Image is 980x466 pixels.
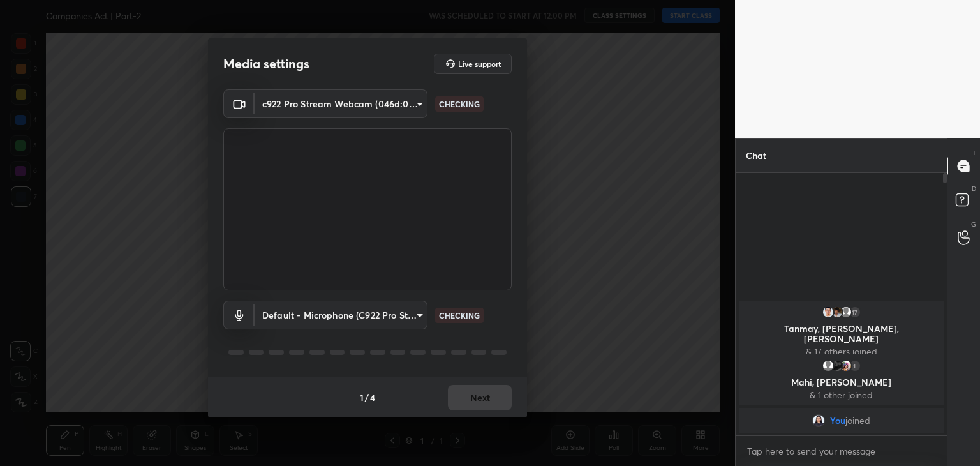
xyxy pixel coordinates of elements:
[370,391,375,404] h4: 4
[746,390,936,400] p: & 1 other joined
[365,391,369,404] h4: /
[822,306,835,319] img: 14a880d005364e629a651db6cd6ebca9.jpg
[840,306,852,319] img: default.png
[223,56,309,72] h2: Media settings
[255,89,427,118] div: c922 Pro Stream Webcam (046d:085c)
[849,306,861,319] div: 17
[439,310,480,321] p: CHECKING
[840,359,852,372] img: 81b8171798384442a8c69e64adfefb48.jpg
[812,414,825,427] img: 1d9caf79602a43199c593e4a951a70c3.jpg
[255,301,427,329] div: c922 Pro Stream Webcam (046d:085c)
[736,139,776,172] p: Chat
[845,416,870,426] span: joined
[831,306,843,319] img: eea09502c1e346cfa301e397d3c70d5c.jpg
[746,324,936,344] p: Tanmay, [PERSON_NAME], [PERSON_NAME]
[360,391,364,404] h4: 1
[831,359,843,372] img: cea5f857955a42be9ab3ea5802936392.jpg
[971,220,976,229] p: G
[849,359,861,372] div: 1
[458,60,501,68] h5: Live support
[439,98,480,110] p: CHECKING
[822,359,835,372] img: default.png
[746,377,936,387] p: Mahi, [PERSON_NAME]
[736,298,947,436] div: grid
[746,347,936,357] p: & 17 others joined
[972,148,976,158] p: T
[972,184,976,193] p: D
[830,416,845,426] span: You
